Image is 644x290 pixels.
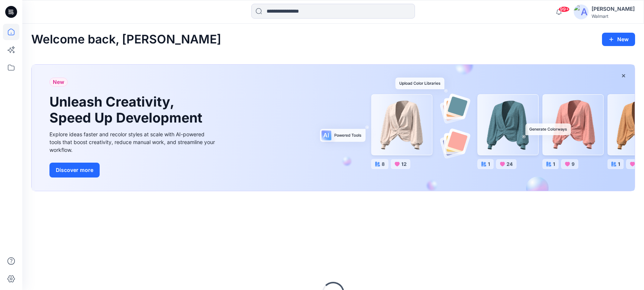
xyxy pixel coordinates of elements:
h1: Unleash Creativity, Speed Up Development [49,94,206,126]
button: New [602,33,635,46]
img: avatar [574,4,589,19]
a: Discover more [49,163,217,177]
span: New [53,78,64,87]
div: [PERSON_NAME] [592,4,635,13]
h2: Welcome back, [PERSON_NAME] [31,33,221,46]
button: Discover more [49,163,100,177]
div: Explore ideas faster and recolor styles at scale with AI-powered tools that boost creativity, red... [49,130,217,154]
div: Walmart [592,13,635,19]
span: 99+ [558,6,570,12]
